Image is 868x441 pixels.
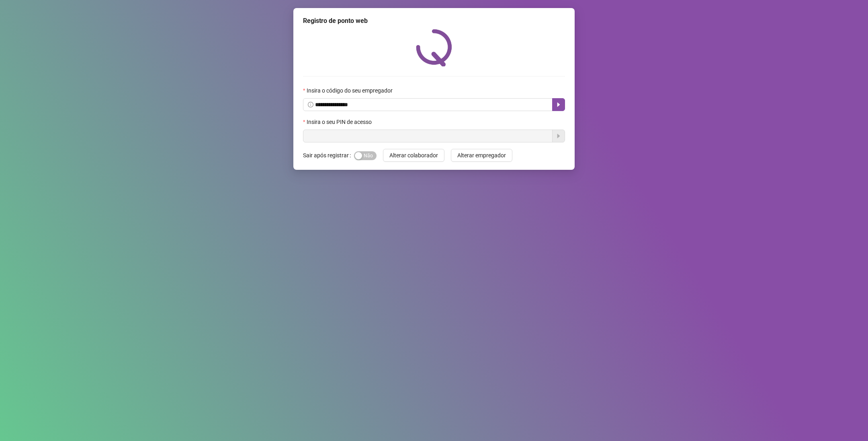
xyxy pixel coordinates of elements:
span: info-circle [308,102,313,107]
span: Alterar colaborador [389,151,438,160]
label: Insira o seu PIN de acesso [303,117,377,126]
img: QRPoint [416,29,452,66]
span: caret-right [555,101,562,108]
div: Registro de ponto web [303,16,565,26]
span: Alterar empregador [457,151,506,160]
label: Insira o código do seu empregador [303,86,398,95]
label: Sair após registrar [303,149,354,162]
button: Alterar empregador [451,149,512,162]
button: Alterar colaborador [383,149,444,162]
